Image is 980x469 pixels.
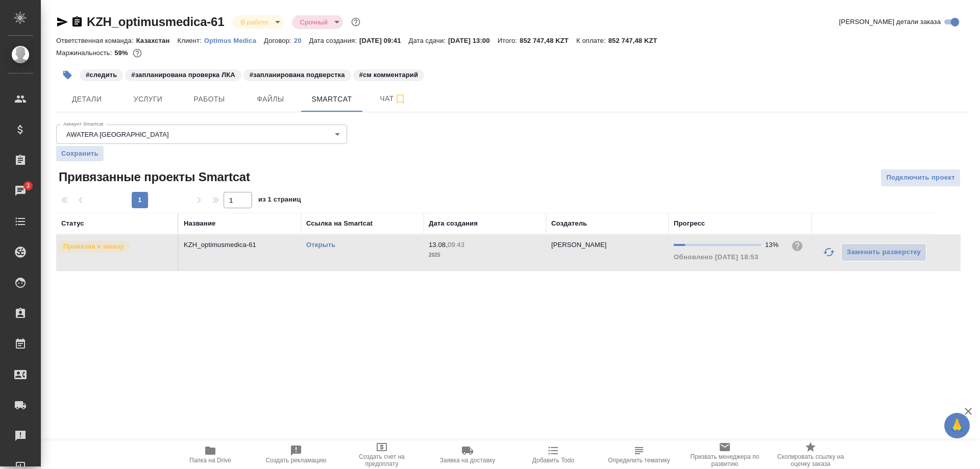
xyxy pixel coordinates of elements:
p: #запланирована подверстка [250,70,345,80]
button: Доп статусы указывают на важность/срочность заказа [349,15,362,29]
p: #следить [86,70,117,80]
p: Казахстан [136,37,178,44]
p: #см комментарий [359,70,418,80]
span: Smartcat [307,93,356,106]
span: запланирована подверстка [242,70,352,79]
p: #запланирована проверка ЛКА [131,70,235,80]
p: Привязан к заказу [63,241,124,252]
span: 🙏 [948,415,966,436]
button: Обновить прогресс [817,240,841,264]
p: [DATE] 09:41 [359,37,409,44]
span: Услуги [124,93,173,106]
span: Привязанные проекты Smartcat [56,169,250,185]
button: Скопировать ссылку для ЯМессенджера [56,16,68,28]
p: Клиент: [177,37,204,44]
div: Название [184,218,215,229]
button: 🙏 [944,413,970,438]
button: В работе [237,18,271,27]
p: Договор: [264,37,294,44]
div: Ссылка на Smartcat [306,218,373,229]
div: 13% [765,240,783,250]
span: Детали [62,93,111,106]
span: Файлы [246,93,295,106]
span: из 1 страниц [258,193,301,208]
span: Работы [185,93,234,106]
div: Статус [61,218,84,229]
button: Скопировать ссылку [71,16,83,28]
div: Прогресс [674,218,705,229]
a: KZH_optimusmedica-61 [87,15,224,29]
p: 20 [294,37,309,44]
a: Открыть [306,241,335,249]
div: В работе [292,15,343,29]
button: Подключить проект [880,169,961,187]
span: Обновлено [DATE] 18:53 [674,253,758,261]
p: [DATE] 13:00 [448,37,498,44]
p: [PERSON_NAME] [551,241,607,249]
a: 3 [3,178,38,204]
button: AWATERA [GEOGRAPHIC_DATA] [63,130,172,139]
span: Заменить разверстку [847,246,921,258]
p: 852 747,48 KZT [520,37,576,44]
span: Подключить проект [886,172,955,184]
p: Маржинальность: [56,49,114,57]
a: 20 [294,36,309,44]
button: Заменить разверстку [841,243,926,261]
span: [PERSON_NAME] детали заказа [839,17,941,27]
div: Создатель [551,218,587,229]
span: 3 [20,181,36,191]
span: следить [79,70,124,79]
span: Сохранить [61,149,99,159]
button: Сохранить [56,146,104,161]
svg: Подписаться [394,93,406,105]
div: В работе [232,15,283,29]
p: Дата создания: [309,37,359,44]
div: AWATERA [GEOGRAPHIC_DATA] [56,125,347,144]
p: Итого: [498,37,520,44]
p: 59% [114,49,130,57]
div: Дата создания [429,218,478,229]
p: 13.08, [429,241,448,249]
p: 852 747,48 KZT [608,37,665,44]
p: 2025 [429,250,541,260]
p: К оплате: [576,37,608,44]
span: Чат [369,92,418,105]
a: Optimus Medica [204,36,264,44]
p: Дата сдачи: [409,37,448,44]
p: Optimus Medica [204,37,264,44]
button: Срочный [297,18,331,27]
p: 09:43 [448,241,464,249]
p: KZH_optimusmedica-61 [184,240,296,250]
button: Добавить тэг [56,64,79,86]
p: Ответственная команда: [56,37,136,44]
button: 46722.42 RUB; [131,46,144,60]
span: см комментарий [352,70,425,79]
